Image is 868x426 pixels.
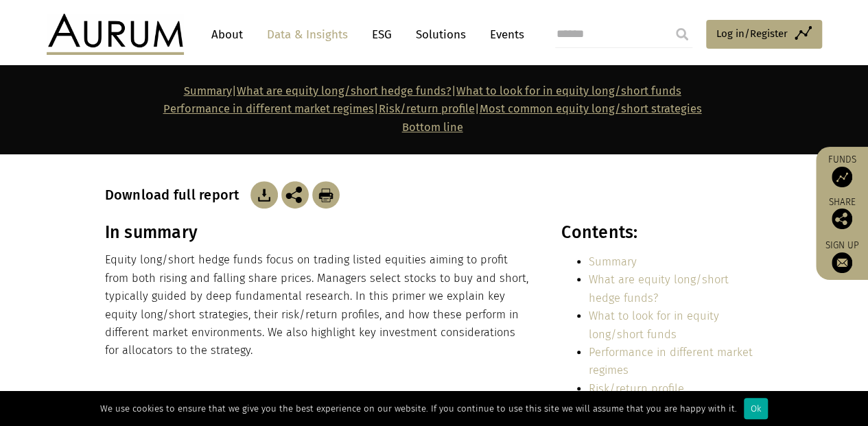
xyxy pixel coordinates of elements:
[483,22,524,47] a: Events
[589,309,719,340] a: What to look for in equity long/short funds
[237,84,451,97] a: What are equity long/short hedge funds?
[281,181,309,209] img: Share this post
[184,84,232,97] a: Summary
[409,22,473,47] a: Solutions
[744,398,768,419] div: Ok
[589,273,729,304] a: What are equity long/short hedge funds?
[204,22,250,47] a: About
[561,222,760,243] h3: Contents:
[163,84,702,134] strong: | | | |
[456,84,681,97] a: What to look for in equity long/short funds
[47,14,184,55] img: Aurum
[716,25,788,42] span: Log in/Register
[379,102,475,115] a: Risk/return profile
[832,209,852,229] img: Share this post
[312,181,340,209] img: Download Article
[706,20,822,49] a: Log in/Register
[365,22,399,47] a: ESG
[589,255,637,268] a: Summary
[823,239,861,273] a: Sign up
[832,252,852,273] img: Sign up to our newsletter
[668,21,696,48] input: Submit
[105,222,532,243] h3: In summary
[250,181,278,209] img: Download Article
[832,167,852,187] img: Access Funds
[260,22,355,47] a: Data & Insights
[163,102,374,115] a: Performance in different market regimes
[105,187,247,203] h3: Download full report
[402,121,463,134] a: Bottom line
[105,251,532,359] p: Equity long/short hedge funds focus on trading listed equities aiming to profit from both rising ...
[589,382,684,395] a: Risk/return profile
[823,154,861,187] a: Funds
[823,198,861,229] div: Share
[589,346,753,377] a: Performance in different market regimes
[480,102,702,115] a: Most common equity long/short strategies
